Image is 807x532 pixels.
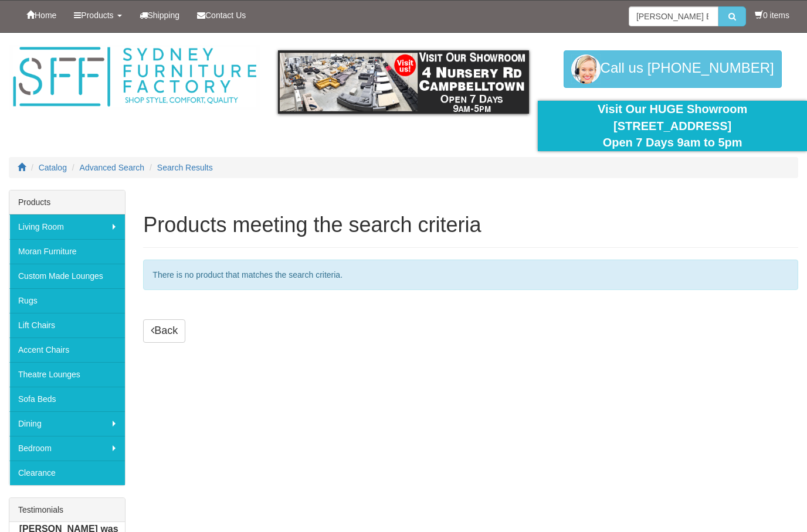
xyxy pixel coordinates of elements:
[9,288,125,313] a: Rugs
[131,1,189,30] a: Shipping
[9,45,260,110] img: Sydney Furniture Factory
[9,461,125,485] a: Clearance
[9,214,125,239] a: Living Room
[143,260,798,290] div: There is no product that matches the search criteria.
[81,11,113,20] span: Products
[80,163,145,172] a: Advanced Search
[629,6,718,26] input: Site search
[157,163,213,172] a: Search Results
[278,50,530,114] img: showroom.gif
[9,313,125,337] a: Lift Chairs
[547,101,798,151] div: Visit Our HUGE Showroom [STREET_ADDRESS] Open 7 Days 9am to 5pm
[9,387,125,411] a: Sofa Beds
[9,362,125,387] a: Theatre Lounges
[755,9,789,21] li: 0 items
[9,498,125,522] div: Testimonials
[18,1,65,30] a: Home
[143,213,798,237] h1: Products meeting the search criteria
[9,411,125,436] a: Dining
[35,11,56,20] span: Home
[143,319,185,343] a: Back
[39,163,67,172] a: Catalog
[9,337,125,362] a: Accent Chairs
[148,11,180,20] span: Shipping
[65,1,130,30] a: Products
[9,264,125,288] a: Custom Made Lounges
[188,1,255,30] a: Contact Us
[9,436,125,461] a: Bedroom
[205,11,246,20] span: Contact Us
[9,239,125,264] a: Moran Furniture
[9,190,125,214] div: Products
